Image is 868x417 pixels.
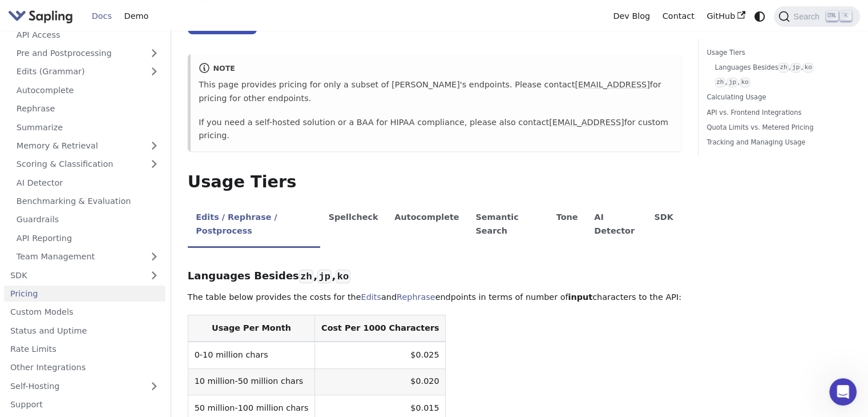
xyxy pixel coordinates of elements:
[727,78,737,87] code: jp
[188,315,314,342] th: Usage Per Month
[188,203,320,248] li: Edits / Rephrase / Postprocess
[10,26,165,43] a: API Access
[315,342,446,368] td: $0.025
[188,172,681,193] h2: Usage Tiers
[8,8,77,25] a: Sapling.ai
[386,203,467,248] li: Autocomplete
[10,248,165,265] a: Team Management
[568,292,592,302] strong: input
[790,12,826,21] span: Search
[706,92,847,103] a: Calculating Usage
[199,62,673,76] div: note
[467,203,548,248] li: Semantic Search
[10,156,165,173] a: Scoring & Classification
[740,78,750,87] code: ko
[607,7,656,25] a: Dev Blog
[118,7,155,25] a: Demo
[774,6,859,27] button: Search (Ctrl+K)
[299,270,313,283] code: zh
[586,203,646,248] li: AI Detector
[320,203,386,248] li: Spellcheck
[4,267,143,283] a: SDK
[10,211,165,228] a: Guardrails
[790,63,801,73] code: jp
[336,270,350,283] code: ko
[188,368,314,395] td: 10 million-50 million chars
[143,267,165,283] button: Expand sidebar category 'SDK'
[4,304,165,320] a: Custom Models
[700,7,751,25] a: GitHub
[315,315,446,342] th: Cost Per 1000 Characters
[199,116,673,143] p: If you need a self-hosted solution or a BAA for HIPAA compliance, please also contact for custom ...
[86,7,118,25] a: Docs
[829,378,857,406] iframe: Intercom live chat
[4,359,165,376] a: Other Integrations
[8,8,73,25] img: Sapling.ai
[10,230,165,246] a: API Reporting
[706,47,847,58] a: Usage Tiers
[706,122,847,133] a: Quota Limits vs. Metered Pricing
[4,322,165,339] a: Status and Uptime
[548,203,586,248] li: Tone
[715,62,843,73] a: Languages Besideszh,jp,ko
[361,292,381,302] a: Edits
[4,378,165,394] a: Self-Hosting
[10,45,165,62] a: Pre and Postprocessing
[575,80,649,89] a: [EMAIL_ADDRESS]
[188,270,681,283] h3: Languages Besides , ,
[188,342,314,368] td: 0-10 million chars
[10,82,165,98] a: Autocomplete
[706,137,847,148] a: Tracking and Managing Usage
[4,396,165,413] a: Support
[656,7,701,25] a: Contact
[199,78,673,106] p: This page provides pricing for only a subset of [PERSON_NAME]'s endpoints. Please contact for pri...
[4,341,165,358] a: Rate Limits
[778,63,789,73] code: zh
[188,291,681,304] p: The table below provides the costs for the and endpoints in terms of number of characters to the ...
[715,78,725,87] code: zh
[10,174,165,191] a: AI Detector
[646,203,681,248] li: SDK
[10,119,165,135] a: Summarize
[10,101,165,117] a: Rephrase
[10,63,165,80] a: Edits (Grammar)
[706,107,847,118] a: API vs. Frontend Integrations
[10,138,165,154] a: Memory & Retrieval
[317,270,332,283] code: jp
[549,118,624,127] a: [EMAIL_ADDRESS]
[315,368,446,395] td: $0.020
[397,292,435,302] a: Rephrase
[715,77,843,88] a: zh,jp,ko
[752,8,768,25] button: Switch between dark and light mode (currently system mode)
[10,193,165,210] a: Benchmarking & Evaluation
[840,11,851,21] kbd: K
[803,63,813,73] code: ko
[4,286,165,302] a: Pricing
